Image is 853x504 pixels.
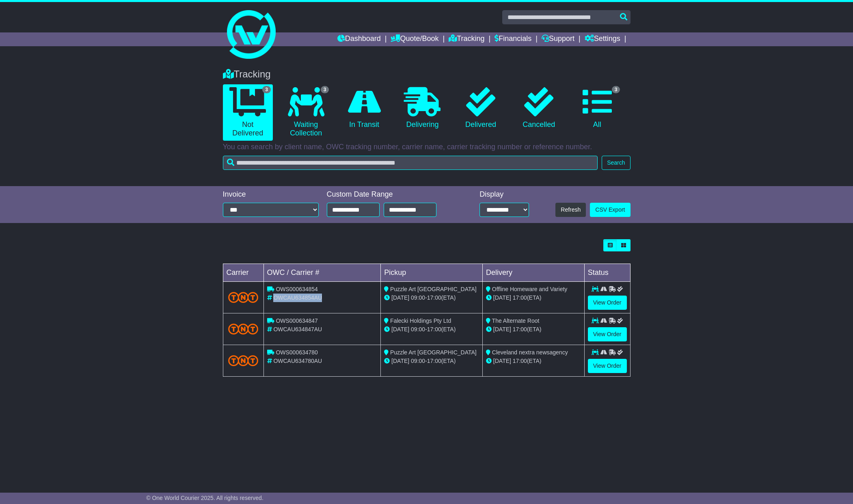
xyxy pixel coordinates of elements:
[486,294,581,302] div: (ETA)
[262,86,271,93] span: 3
[391,32,438,46] a: Quote/Book
[479,190,529,199] div: Display
[411,358,425,364] span: 09:00
[228,355,259,366] img: TNT_Domestic.png
[263,264,381,282] td: OWC / Carrier #
[273,294,322,301] span: OWCAU634854AU
[572,84,622,132] a: 3 All
[514,84,564,132] a: Cancelled
[384,325,479,334] div: - (ETA)
[411,294,425,301] span: 09:00
[612,86,620,93] span: 3
[273,326,322,332] span: OWCAU634847AU
[427,358,441,364] span: 17:00
[602,156,630,170] button: Search
[588,296,627,310] a: View Order
[321,86,329,93] span: 3
[492,349,568,356] span: Cleveland nextra newsagency
[493,358,511,364] span: [DATE]
[555,203,586,217] button: Refresh
[542,32,574,46] a: Support
[276,317,318,324] span: OWS000634847
[482,264,584,282] td: Delivery
[397,84,447,132] a: Delivering
[492,317,540,324] span: The Alternate Root
[391,326,409,332] span: [DATE]
[281,84,331,141] a: 3 Waiting Collection
[492,286,567,292] span: Offline Homeware and Variety
[513,294,527,301] span: 17:00
[391,358,409,364] span: [DATE]
[223,190,319,199] div: Invoice
[390,317,451,324] span: Falecki Holdings Pty Ltd
[486,357,581,365] div: (ETA)
[411,326,425,332] span: 09:00
[223,264,263,282] td: Carrier
[486,325,581,334] div: (ETA)
[390,286,477,292] span: Puzzle Art [GEOGRAPHIC_DATA]
[384,357,479,365] div: - (ETA)
[584,264,630,282] td: Status
[513,326,527,332] span: 17:00
[273,358,322,364] span: OWCAU634780AU
[228,324,259,335] img: TNT_Domestic.png
[276,286,318,292] span: OWS000634854
[339,84,389,132] a: In Transit
[513,358,527,364] span: 17:00
[495,32,531,46] a: Financials
[449,32,484,46] a: Tracking
[391,294,409,301] span: [DATE]
[456,84,505,132] a: Delivered
[276,349,318,356] span: OWS000634780
[384,294,479,302] div: - (ETA)
[493,326,511,332] span: [DATE]
[427,294,441,301] span: 17:00
[228,292,259,303] img: TNT_Domestic.png
[146,495,263,501] span: © One World Courier 2025. All rights reserved.
[588,327,627,341] a: View Order
[588,359,627,373] a: View Order
[427,326,441,332] span: 17:00
[337,32,381,46] a: Dashboard
[223,143,631,152] p: You can search by client name, OWC tracking number, carrier name, carrier tracking number or refe...
[381,264,483,282] td: Pickup
[585,32,620,46] a: Settings
[327,190,457,199] div: Custom Date Range
[219,69,635,80] div: Tracking
[390,349,477,356] span: Puzzle Art [GEOGRAPHIC_DATA]
[590,203,630,217] a: CSV Export
[223,84,273,141] a: 3 Not Delivered
[493,294,511,301] span: [DATE]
